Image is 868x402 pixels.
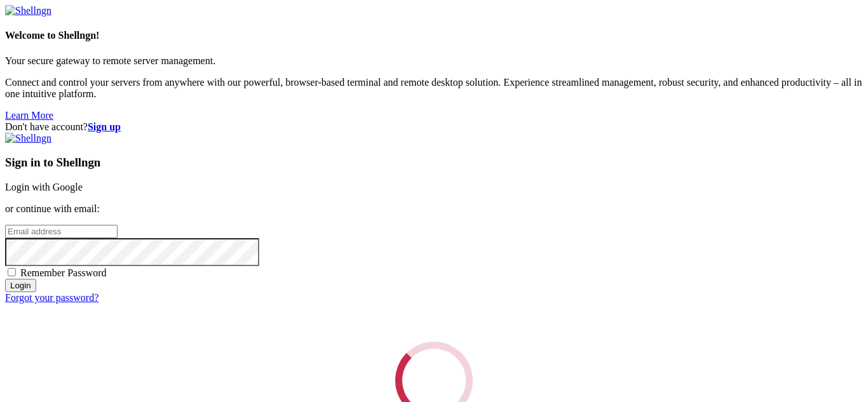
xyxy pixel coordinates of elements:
a: Login with Google [5,182,83,192]
input: Email address [5,225,118,238]
a: Forgot your password? [5,292,98,303]
input: Remember Password [8,268,16,276]
img: Shellngn [5,5,51,17]
a: Learn More [5,110,53,121]
input: Login [5,279,36,292]
div: Don't have account? [5,121,863,133]
h4: Welcome to Shellngn! [5,30,863,41]
p: Connect and control your servers from anywhere with our powerful, browser-based terminal and remo... [5,77,863,100]
p: or continue with email: [5,203,863,215]
h3: Sign in to Shellngn [5,156,863,170]
a: Sign up [88,121,121,132]
span: Remember Password [20,267,107,278]
img: Shellngn [5,133,51,144]
p: Your secure gateway to remote server management. [5,55,863,67]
